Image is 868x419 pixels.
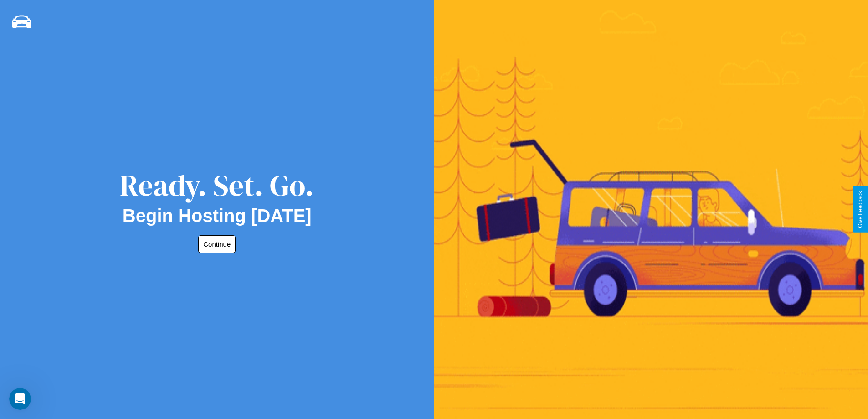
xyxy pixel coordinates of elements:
[9,388,31,410] iframe: Intercom live chat
[198,235,236,253] button: Continue
[857,191,863,228] div: Give Feedback
[120,165,314,206] div: Ready. Set. Go.
[123,206,312,226] h2: Begin Hosting [DATE]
